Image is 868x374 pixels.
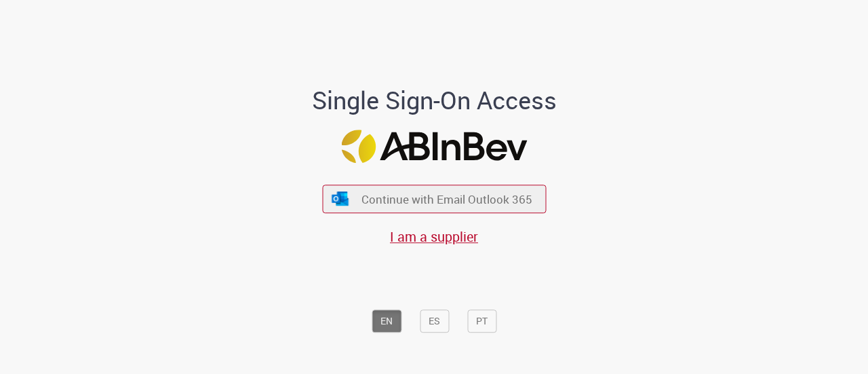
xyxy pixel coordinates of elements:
[341,130,527,163] img: Logo ABInBev
[390,227,478,246] a: I am a supplier
[467,310,496,333] button: PT
[246,87,623,114] h1: Single Sign-On Access
[331,191,350,206] img: ícone Azure/Microsoft 360
[361,191,532,207] span: Continue with Email Outlook 365
[322,185,546,213] button: ícone Azure/Microsoft 360 Continue with Email Outlook 365
[372,310,401,333] button: EN
[420,310,449,333] button: ES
